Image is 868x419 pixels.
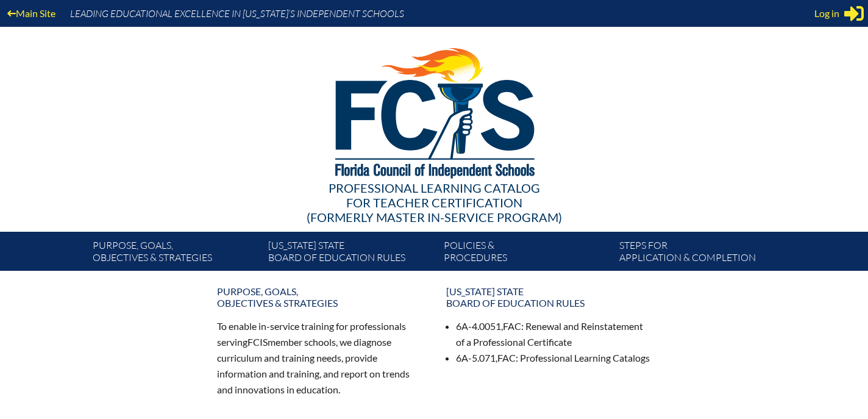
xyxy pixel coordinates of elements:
a: Policies &Procedures [439,237,614,271]
span: FAC [497,352,516,363]
a: Purpose, goals,objectives & strategies [88,237,263,271]
span: FAC [503,320,521,332]
img: FCISlogo221.eps [308,27,560,193]
span: for Teacher Certification [346,195,522,210]
div: Professional Learning Catalog (formerly Master In-service Program) [83,181,785,224]
a: Purpose, goals,objectives & strategies [210,281,429,313]
p: To enable in-service training for professionals serving member schools, we diagnose curriculum an... [217,318,422,397]
a: Steps forapplication & completion [614,237,790,271]
li: 6A-5.071, : Professional Learning Catalogs [456,350,651,366]
span: Log in [814,6,839,21]
svg: Sign in or register [844,4,864,23]
a: [US_STATE] StateBoard of Education rules [263,237,439,271]
span: FCIS [247,336,268,348]
a: [US_STATE] StateBoard of Education rules [439,281,658,313]
a: Main Site [2,5,60,21]
li: 6A-4.0051, : Renewal and Reinstatement of a Professional Certificate [456,318,651,350]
